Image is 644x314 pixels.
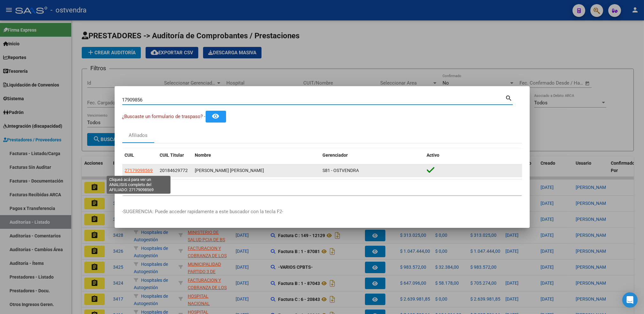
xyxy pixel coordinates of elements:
[125,168,153,173] span: 27179098569
[505,94,513,101] mat-icon: search
[323,168,359,173] span: S81 - OSTVENDRA
[122,208,522,215] p: -SUGERENCIA: Puede acceder rapidamente a este buscador con la tecla F2-
[195,167,318,174] div: [PERSON_NAME] [PERSON_NAME]
[157,148,193,162] datatable-header-cell: CUIL Titular
[424,148,522,162] datatable-header-cell: Activo
[193,148,320,162] datatable-header-cell: Nombre
[122,148,157,162] datatable-header-cell: CUIL
[125,153,134,158] span: CUIL
[195,153,211,158] span: Nombre
[160,168,188,173] span: 20184629772
[323,153,348,158] span: Gerenciador
[122,179,522,195] div: 1 total
[320,148,424,162] datatable-header-cell: Gerenciador
[122,114,206,119] span: ¿Buscaste un formulario de traspaso? -
[160,153,184,158] span: CUIL Titular
[622,292,638,308] div: Open Intercom Messenger
[212,112,220,120] mat-icon: remove_red_eye
[427,153,440,158] span: Activo
[129,132,148,139] div: Afiliados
